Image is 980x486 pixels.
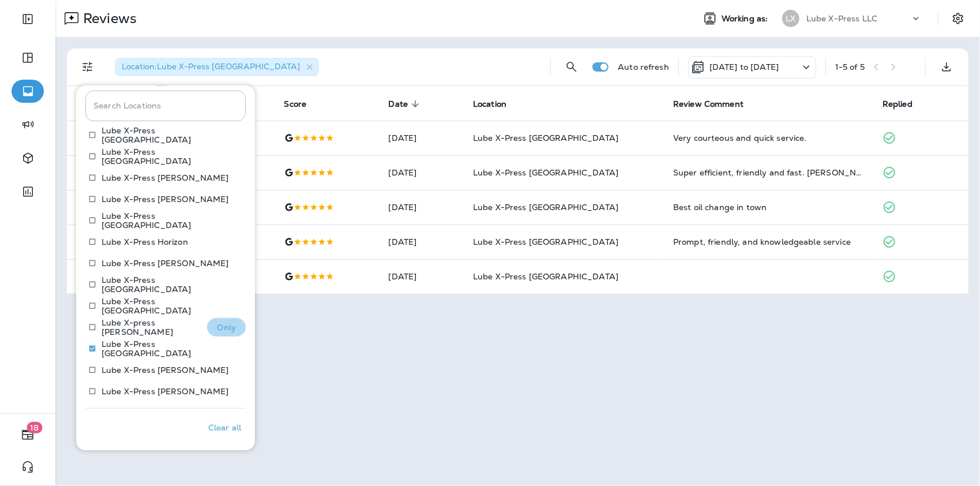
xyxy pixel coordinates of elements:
span: Score [284,99,307,109]
p: Lube X-Press [GEOGRAPHIC_DATA] [102,211,236,230]
td: [DATE] [380,121,464,155]
p: Lube X-Press [GEOGRAPHIC_DATA] [102,147,236,166]
button: Expand Sidebar [12,8,44,31]
span: 18 [27,422,43,433]
div: Prompt, friendly, and knowledgeable service [673,236,864,248]
td: [DATE] [380,225,464,259]
div: Super efficient, friendly and fast. Eddie and his team were great!! [673,167,864,178]
button: Search Reviews [560,55,583,78]
span: Working as: [722,14,771,24]
td: [DATE] [380,259,464,294]
span: Lube X-Press [GEOGRAPHIC_DATA] [473,133,618,143]
div: Filters [76,78,255,450]
span: Lube X-Press [GEOGRAPHIC_DATA] [473,167,618,178]
span: Score [284,99,322,109]
p: [DATE] to [DATE] [709,62,779,72]
button: Only [207,318,246,337]
button: Settings [948,8,968,29]
p: Lube X-Press [PERSON_NAME] [102,259,229,268]
span: Location [473,99,506,109]
p: Lube X-press [PERSON_NAME] [102,318,198,337]
p: Auto refresh [618,62,669,72]
span: Location [473,99,521,109]
p: Lube X-Press [PERSON_NAME] [102,365,229,375]
span: Date [389,99,423,109]
button: Clear all [204,413,246,442]
p: Clear all [208,423,241,432]
p: Reviews [78,10,137,27]
button: Filters [76,55,99,78]
td: [DATE] [380,155,464,190]
span: Lube X-Press [GEOGRAPHIC_DATA] [473,271,618,282]
p: Only [217,323,236,332]
p: Lube X-Press Horizon [102,237,188,246]
span: Replied [883,99,913,109]
button: 18 [12,423,44,446]
p: Lube X-Press [GEOGRAPHIC_DATA] [102,297,236,315]
p: Lube X-Press [GEOGRAPHIC_DATA] [102,126,236,144]
span: Review Comment [673,99,759,109]
p: Lube X-Press [GEOGRAPHIC_DATA] [102,339,236,358]
span: Date [389,99,408,109]
p: Lube X-Press [GEOGRAPHIC_DATA] [102,275,236,294]
p: Lube X-Press [PERSON_NAME] [102,173,229,182]
div: Very courteous and quick service. [673,132,864,144]
div: Best oil change in town [673,201,864,213]
div: LX [782,10,799,27]
p: Lube X-Press [PERSON_NAME] [102,387,229,396]
span: Lube X-Press [GEOGRAPHIC_DATA] [473,202,618,212]
td: [DATE] [380,190,464,225]
button: Export as CSV [935,55,958,78]
div: Location:Lube X-Press [GEOGRAPHIC_DATA] [115,58,319,76]
span: Lube X-Press [GEOGRAPHIC_DATA] [473,237,618,247]
p: Lube X-Press [PERSON_NAME] [102,195,229,204]
span: Review Comment [673,99,744,109]
span: Location : Lube X-Press [GEOGRAPHIC_DATA] [122,61,300,72]
p: Lube X-Press LLC [806,14,877,23]
span: Replied [883,99,928,109]
div: 1 - 5 of 5 [835,62,865,72]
